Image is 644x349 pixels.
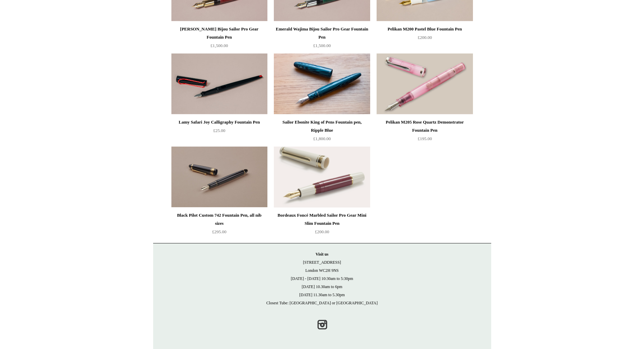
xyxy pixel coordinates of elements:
[313,43,331,48] span: £1,500.00
[377,25,473,53] a: Pelikan M200 Pastel Blue Fountain Pen £200.00
[171,53,267,114] a: Lamy Safari Joy Calligraphy Fountain Pen Lamy Safari Joy Calligraphy Fountain Pen
[171,211,267,239] a: Black Pilot Custom 742 Fountain Pen, all nib sizes £295.00
[160,250,484,307] p: [STREET_ADDRESS] London WC2H 9NS [DATE] - [DATE] 10:30am to 5:30pm [DATE] 10.30am to 6pm [DATE] 1...
[171,25,267,53] a: [PERSON_NAME] Bijou Sailor Pro Gear Fountain Pen £1,500.00
[171,53,267,114] img: Lamy Safari Joy Calligraphy Fountain Pen
[377,53,473,114] a: Pelikan M205 Rose Quartz Demonstrator Fountain Pen Pelikan M205 Rose Quartz Demonstrator Fountain...
[173,118,266,126] div: Lamy Safari Joy Calligraphy Fountain Pen
[378,25,471,33] div: Pelikan M200 Pastel Blue Fountain Pen
[315,229,329,234] span: £200.00
[274,118,370,146] a: Sailor Ebonite King of Pens Fountain pen, Ripple Blue £1,800.00
[276,211,368,227] div: Bordeaux Foncé Marbled Sailor Pro Gear Mini Slim Fountain Pen
[418,35,432,40] span: £200.00
[274,53,370,114] img: Sailor Ebonite King of Pens Fountain pen, Ripple Blue
[276,118,368,134] div: Sailor Ebonite King of Pens Fountain pen, Ripple Blue
[274,53,370,114] a: Sailor Ebonite King of Pens Fountain pen, Ripple Blue Sailor Ebonite King of Pens Fountain pen, R...
[274,211,370,239] a: Bordeaux Foncé Marbled Sailor Pro Gear Mini Slim Fountain Pen £200.00
[316,252,329,257] strong: Visit us
[377,118,473,146] a: Pelikan M205 Rose Quartz Demonstrator Fountain Pen £195.00
[213,128,225,133] span: £25.00
[171,147,267,208] img: Black Pilot Custom 742 Fountain Pen, all nib sizes
[313,136,331,141] span: £1,800.00
[173,25,266,41] div: [PERSON_NAME] Bijou Sailor Pro Gear Fountain Pen
[315,317,330,332] a: Instagram
[211,43,228,48] span: £1,500.00
[171,118,267,146] a: Lamy Safari Joy Calligraphy Fountain Pen £25.00
[173,211,266,227] div: Black Pilot Custom 742 Fountain Pen, all nib sizes
[378,118,471,134] div: Pelikan M205 Rose Quartz Demonstrator Fountain Pen
[418,136,432,141] span: £195.00
[274,147,370,208] a: Bordeaux Foncé Marbled Sailor Pro Gear Mini Slim Fountain Pen Bordeaux Foncé Marbled Sailor Pro G...
[276,25,368,41] div: Emerald Wajima Bijou Sailor Pro Gear Fountain Pen
[171,147,267,208] a: Black Pilot Custom 742 Fountain Pen, all nib sizes Black Pilot Custom 742 Fountain Pen, all nib s...
[274,147,370,208] img: Bordeaux Foncé Marbled Sailor Pro Gear Mini Slim Fountain Pen
[377,53,473,114] img: Pelikan M205 Rose Quartz Demonstrator Fountain Pen
[212,229,226,234] span: £295.00
[274,25,370,53] a: Emerald Wajima Bijou Sailor Pro Gear Fountain Pen £1,500.00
